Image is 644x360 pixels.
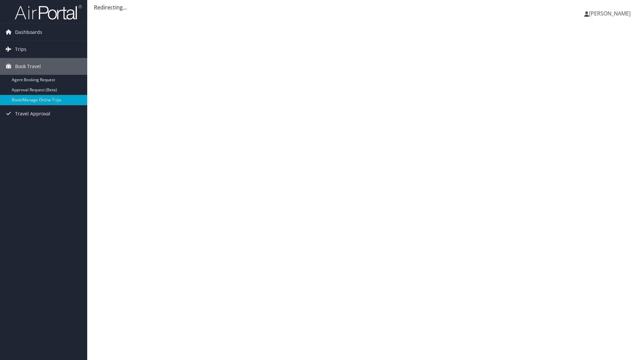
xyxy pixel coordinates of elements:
[589,10,631,17] span: [PERSON_NAME]
[94,3,637,11] div: Redirecting...
[15,24,42,41] span: Dashboards
[15,58,41,75] span: Book Travel
[15,41,26,58] span: Trips
[584,3,637,23] a: [PERSON_NAME]
[15,105,50,122] span: Travel Approval
[15,4,82,20] img: airportal-logo.png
